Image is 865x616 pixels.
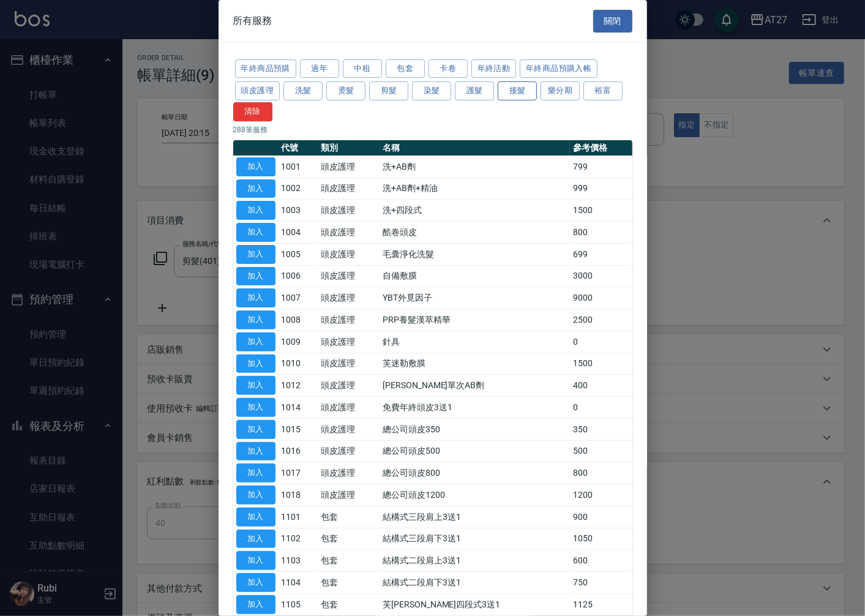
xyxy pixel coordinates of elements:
td: 1003 [279,200,318,222]
button: 裕富 [583,81,623,100]
td: 1500 [570,353,632,375]
td: 頭皮護理 [318,418,380,440]
td: 頭皮護理 [318,440,380,462]
td: 1002 [279,178,318,200]
td: 1102 [279,528,318,550]
td: 洗+四段式 [380,200,570,222]
button: 護髮 [455,81,494,100]
td: 0 [570,397,632,419]
button: 加入 [236,530,275,549]
td: 0 [570,331,632,353]
td: 1050 [570,528,632,550]
td: 包套 [318,506,380,528]
td: 頭皮護理 [318,265,380,287]
td: 1104 [279,572,318,594]
button: 加入 [236,573,275,592]
button: 接髮 [498,81,537,100]
span: 所有服務 [233,15,272,27]
td: 包套 [318,593,380,615]
td: 800 [570,222,632,244]
td: 結構式二段肩下3送1 [380,572,570,594]
button: 加入 [236,595,275,614]
th: 參考價格 [570,140,632,156]
button: 加入 [236,267,275,286]
button: 頭皮護理 [235,81,280,100]
td: 洗+AB劑+精油 [380,178,570,200]
button: 加入 [236,420,275,439]
td: [PERSON_NAME]單次AB劑 [380,375,570,397]
td: 頭皮護理 [318,397,380,419]
td: 免費年終頭皮3送1 [380,397,570,419]
td: 1014 [279,397,318,419]
button: 年終商品預購 [235,59,296,78]
button: 染髮 [412,81,451,100]
td: 結構式三段肩下3送1 [380,528,570,550]
td: 1001 [279,156,318,178]
td: 包套 [318,550,380,572]
td: 1500 [570,200,632,222]
button: 剪髮 [369,81,408,100]
td: 1105 [279,593,318,615]
td: 1125 [570,593,632,615]
td: 芙迷勒敷膜 [380,353,570,375]
td: 1009 [279,331,318,353]
button: 加入 [236,355,275,374]
td: 洗+AB劑 [380,156,570,178]
button: 加入 [236,288,275,307]
button: 年終商品預購入帳 [520,59,597,78]
th: 類別 [318,140,380,156]
td: 800 [570,462,632,484]
td: 頭皮護理 [318,222,380,244]
td: 1012 [279,375,318,397]
td: 頭皮護理 [318,353,380,375]
td: 699 [570,243,632,265]
td: 1016 [279,440,318,462]
td: 自備敷膜 [380,265,570,287]
td: 1007 [279,287,318,309]
td: 2500 [570,309,632,331]
button: 加入 [236,223,275,242]
td: 750 [570,572,632,594]
th: 代號 [279,140,318,156]
button: 加入 [236,201,275,220]
td: 799 [570,156,632,178]
td: 3000 [570,265,632,287]
td: 頭皮護理 [318,375,380,397]
button: 加入 [236,157,275,176]
button: 加入 [236,486,275,505]
td: 針具 [380,331,570,353]
td: 1015 [279,418,318,440]
button: 加入 [236,245,275,264]
td: 500 [570,440,632,462]
td: 1018 [279,484,318,506]
button: 加入 [236,310,275,329]
button: 樂分期 [541,81,580,100]
td: 頭皮護理 [318,200,380,222]
td: 頭皮護理 [318,462,380,484]
td: 1005 [279,243,318,265]
td: 頭皮護理 [318,484,380,506]
button: 洗髮 [283,81,323,100]
td: 包套 [318,572,380,594]
td: 總公司頭皮800 [380,462,570,484]
th: 名稱 [380,140,570,156]
td: 1101 [279,506,318,528]
button: 包套 [386,59,425,78]
td: 1010 [279,353,318,375]
button: 年終活動 [471,59,517,78]
td: 芙[PERSON_NAME]四段式3送1 [380,593,570,615]
td: 頭皮護理 [318,156,380,178]
td: 999 [570,178,632,200]
td: 總公司頭皮1200 [380,484,570,506]
td: 結構式二段肩上3送1 [380,550,570,572]
button: 清除 [233,102,272,121]
button: 燙髮 [326,81,365,100]
button: 卡卷 [429,59,468,78]
td: 頭皮護理 [318,243,380,265]
td: 酷卷頭皮 [380,222,570,244]
p: 288 筆服務 [233,124,632,135]
td: 頭皮護理 [318,331,380,353]
button: 加入 [236,179,275,198]
td: PRP養髮漢萃精華 [380,309,570,331]
td: 1006 [279,265,318,287]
